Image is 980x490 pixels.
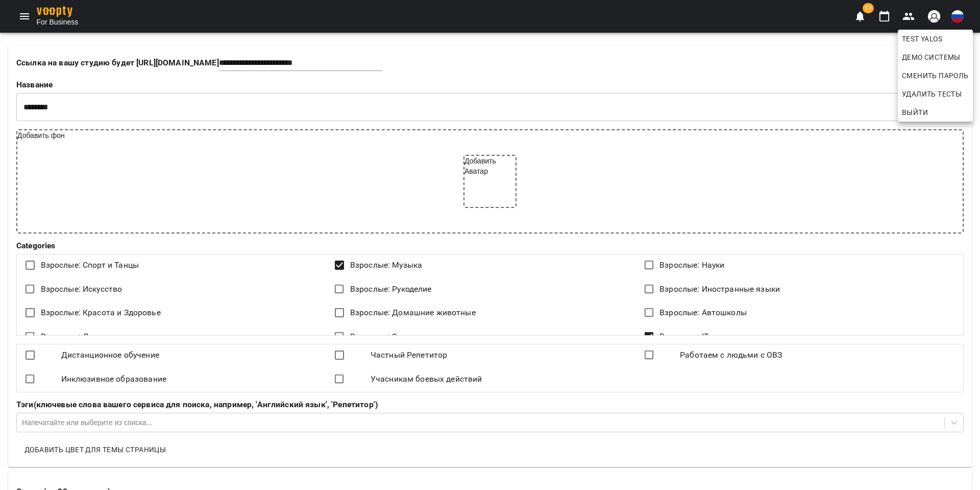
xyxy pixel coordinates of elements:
a: TEST YALOS [898,30,973,48]
span: Удалить Тесты [902,88,962,100]
span: TEST YALOS [902,33,969,45]
button: Удалить Тесты [898,85,973,103]
button: Выйти [898,103,973,122]
span: Выйти [902,106,928,119]
a: Демо системы [898,48,965,66]
span: Демо системы [902,51,961,63]
span: Сменить Пароль [902,69,969,82]
a: Сменить Пароль [898,66,973,85]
